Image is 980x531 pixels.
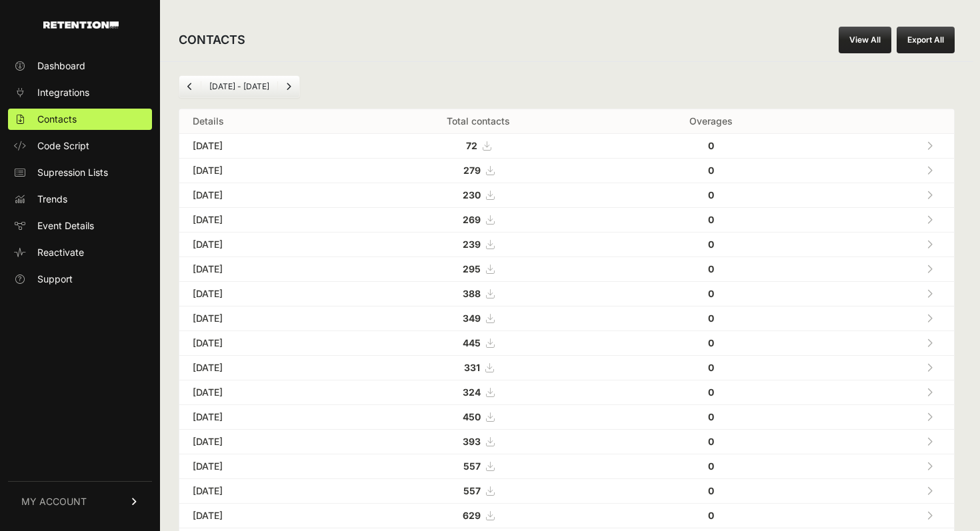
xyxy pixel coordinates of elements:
[463,263,494,274] a: 295
[463,165,481,176] strong: 279
[8,242,152,263] a: Reactivate
[708,214,714,225] strong: 0
[708,411,714,422] strong: 0
[179,454,348,479] td: [DATE]
[708,239,714,250] strong: 0
[463,189,494,201] a: 230
[897,27,955,53] button: Export All
[463,386,481,398] strong: 324
[43,21,119,29] img: Retention.com
[179,356,348,380] td: [DATE]
[463,337,481,348] strong: 445
[8,55,152,77] a: Dashboard
[466,140,477,151] strong: 72
[21,495,87,508] span: MY ACCOUNT
[708,189,714,201] strong: 0
[201,81,277,92] li: [DATE] - [DATE]
[278,76,299,97] a: Next
[179,257,348,282] td: [DATE]
[179,430,348,454] td: [DATE]
[463,386,494,398] a: 324
[37,139,89,153] span: Code Script
[37,219,94,233] span: Event Details
[8,162,152,183] a: Supression Lists
[463,460,481,472] strong: 557
[8,481,152,522] a: MY ACCOUNT
[463,239,494,250] a: 239
[466,140,491,151] a: 72
[463,485,494,496] a: 557
[348,109,609,134] th: Total contacts
[179,208,348,233] td: [DATE]
[463,436,494,447] a: 393
[463,460,494,472] a: 557
[708,337,714,348] strong: 0
[708,362,714,373] strong: 0
[8,189,152,210] a: Trends
[179,504,348,528] td: [DATE]
[8,268,152,290] a: Support
[179,380,348,405] td: [DATE]
[463,411,494,422] a: 450
[708,312,714,324] strong: 0
[463,312,481,324] strong: 349
[463,288,494,299] a: 388
[463,214,494,225] a: 269
[464,362,480,373] strong: 331
[179,306,348,331] td: [DATE]
[463,288,481,299] strong: 388
[37,166,108,179] span: Supression Lists
[463,239,481,250] strong: 239
[463,263,481,274] strong: 295
[609,109,813,134] th: Overages
[708,263,714,274] strong: 0
[708,460,714,472] strong: 0
[179,31,245,49] h2: CONTACTS
[463,214,481,225] strong: 269
[37,86,89,99] span: Integrations
[839,27,891,53] a: View All
[179,76,201,97] a: Previous
[463,411,481,422] strong: 450
[37,113,77,126] span: Contacts
[179,183,348,208] td: [DATE]
[8,215,152,237] a: Event Details
[179,109,348,134] th: Details
[179,405,348,430] td: [DATE]
[37,59,85,73] span: Dashboard
[708,288,714,299] strong: 0
[37,272,73,286] span: Support
[179,233,348,257] td: [DATE]
[464,362,493,373] a: 331
[179,159,348,183] td: [DATE]
[463,165,494,176] a: 279
[463,189,481,201] strong: 230
[37,246,84,259] span: Reactivate
[8,82,152,103] a: Integrations
[708,485,714,496] strong: 0
[37,193,67,206] span: Trends
[179,331,348,356] td: [DATE]
[463,337,494,348] a: 445
[708,165,714,176] strong: 0
[179,479,348,504] td: [DATE]
[179,134,348,159] td: [DATE]
[463,485,481,496] strong: 557
[8,135,152,157] a: Code Script
[708,436,714,447] strong: 0
[708,510,714,521] strong: 0
[8,109,152,130] a: Contacts
[708,386,714,398] strong: 0
[463,436,481,447] strong: 393
[708,140,714,151] strong: 0
[463,510,481,521] strong: 629
[179,282,348,306] td: [DATE]
[463,510,494,521] a: 629
[463,312,494,324] a: 349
